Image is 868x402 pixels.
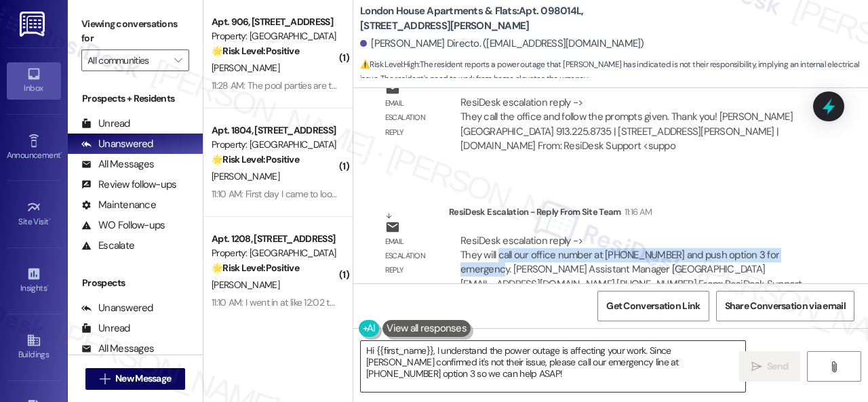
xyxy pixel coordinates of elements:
[739,351,800,382] button: Send
[81,157,154,172] div: All Messages
[81,218,165,233] div: WO Follow-ups
[81,178,176,192] div: Review follow-ups
[81,198,156,212] div: Maintenance
[60,148,62,158] span: •
[212,79,785,92] div: 11:28 AM: The pool parties are the ones I enjoy the most. I've seen those crowded and we are able...
[361,341,745,392] textarea: Hi {{first_name}}, I understand the power outage is affecting your work. Since [PERSON_NAME] conf...
[212,138,337,152] div: Property: [GEOGRAPHIC_DATA]
[212,29,337,43] div: Property: [GEOGRAPHIC_DATA]
[47,281,49,291] span: •
[212,232,337,246] div: Apt. 1208, [STREET_ADDRESS]
[360,59,418,70] strong: ⚠️ Risk Level: High
[360,37,644,51] div: [PERSON_NAME] Directo. ([EMAIL_ADDRESS][DOMAIN_NAME])
[81,301,153,315] div: Unanswered
[385,96,438,140] div: Email escalation reply
[449,205,816,224] div: ResiDesk Escalation - Reply From Site Team
[68,276,203,290] div: Prospects
[751,361,762,372] i: 
[20,12,47,37] img: ResiDesk Logo
[212,45,299,57] strong: 🌟 Risk Level: Positive
[7,196,61,233] a: Site Visit •
[212,123,337,138] div: Apt. 1804, [STREET_ADDRESS]
[597,291,709,321] button: Get Conversation Link
[7,262,61,299] a: Insights •
[87,49,167,71] input: All communities
[360,58,868,87] span: : The resident reports a power outage that [PERSON_NAME] has indicated is not their responsibilit...
[212,62,279,74] span: [PERSON_NAME]
[460,234,802,306] div: ResiDesk escalation reply -> They will call our office number at [PHONE_NUMBER] and push option 3...
[212,262,299,274] strong: 🌟 Risk Level: Positive
[460,96,793,153] div: ResiDesk escalation reply -> They call the office and follow the prompts given. Thank you! [PERSO...
[49,215,51,224] span: •
[7,62,61,99] a: Inbox
[212,170,279,182] span: [PERSON_NAME]
[85,368,186,390] button: New Message
[81,117,130,131] div: Unread
[212,15,337,29] div: Apt. 906, [STREET_ADDRESS]
[212,153,299,165] strong: 🌟 Risk Level: Positive
[212,246,337,260] div: Property: [GEOGRAPHIC_DATA]
[767,359,788,374] span: Send
[606,299,700,313] span: Get Conversation Link
[716,291,854,321] button: Share Conversation via email
[621,205,652,219] div: 11:16 AM
[725,299,846,313] span: Share Conversation via email
[81,321,130,336] div: Unread
[100,374,110,384] i: 
[7,329,61,365] a: Buildings
[174,55,182,66] i: 
[68,92,203,106] div: Prospects + Residents
[81,342,154,356] div: All Messages
[385,235,438,278] div: Email escalation reply
[829,361,839,372] i: 
[81,137,153,151] div: Unanswered
[115,371,171,386] span: New Message
[360,4,631,33] b: London House Apartments & Flats: Apt. 098014L, [STREET_ADDRESS][PERSON_NAME]
[81,239,134,253] div: Escalate
[212,279,279,291] span: [PERSON_NAME]
[81,14,189,49] label: Viewing conversations for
